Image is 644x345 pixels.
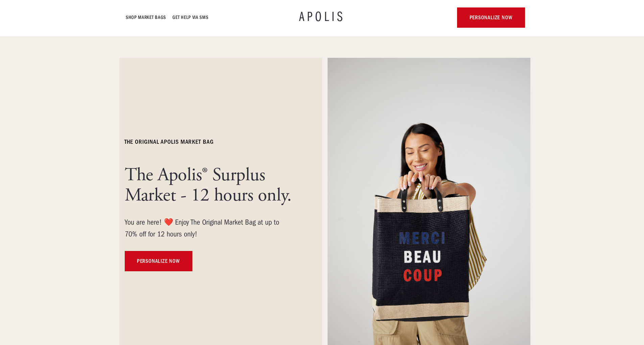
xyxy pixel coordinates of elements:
[125,138,214,146] h6: The ORIGINAL Apolis market bag
[125,165,301,206] h1: The Apolis® Surplus Market - 12 hours only.
[173,14,209,22] a: GET HELP VIA SMS
[126,14,166,22] a: Shop Market bags
[457,7,525,28] a: personalize now
[299,11,345,24] a: APOLIS
[125,216,301,240] div: You are here! ❤️ Enjoy The Original Market Bag at up to 70% off for 12 hours only!
[125,251,192,271] a: personalize now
